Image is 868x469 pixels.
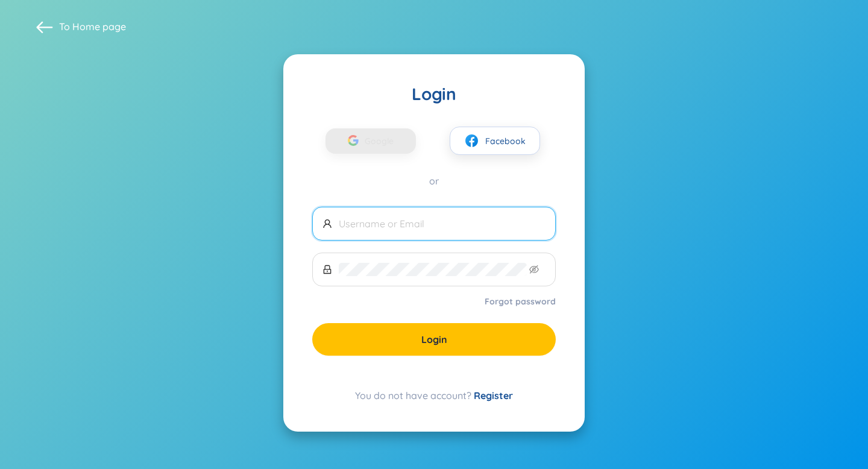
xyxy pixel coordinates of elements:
span: To [59,20,126,33]
a: Register [474,389,513,401]
div: You do not have account? [312,388,556,403]
span: Login [421,333,447,346]
span: eye-invisible [529,265,539,274]
div: Login [312,83,556,105]
input: Username or Email [339,217,546,230]
div: or [312,174,556,187]
button: Login [312,323,556,356]
button: facebookFacebook [450,127,540,155]
img: facebook [464,133,479,148]
a: Forgot password [485,295,556,307]
button: Google [325,128,416,154]
span: Google [365,128,400,154]
span: Facebook [485,134,526,148]
span: user [322,219,332,228]
span: lock [322,265,332,274]
a: Home page [72,20,126,33]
